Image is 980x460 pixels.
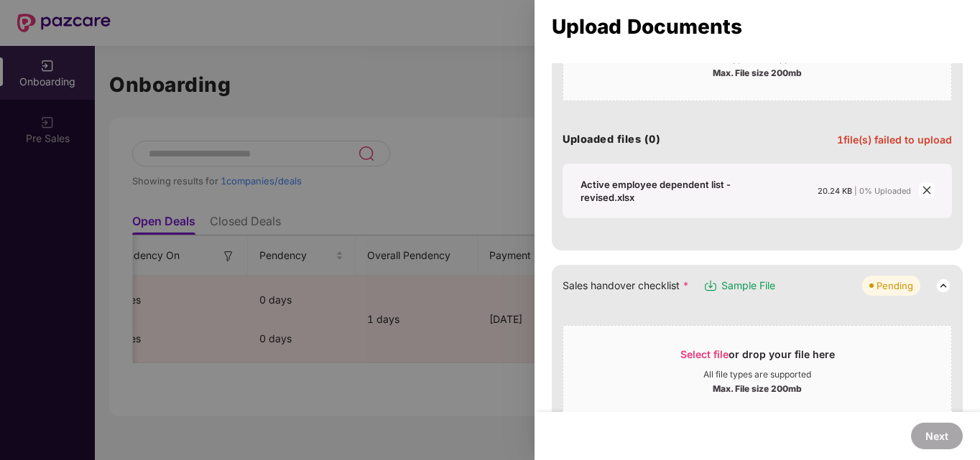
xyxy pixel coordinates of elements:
[721,278,775,294] span: Sample File
[854,186,911,196] span: | 0% Uploaded
[703,278,718,293] img: svg+xml;base64,PHN2ZyB3aWR0aD0iMTYiIGhlaWdodD0iMTciIHZpZXdCb3g9IjAgMCAxNiAxNyIgZmlsbD0ibm9uZSIgeG...
[877,278,913,293] div: Pending
[581,178,762,204] div: Active employee dependent list -revised.xlsx
[680,347,835,369] div: or drop your file here
[713,380,802,395] div: Max. File size 200mb
[935,277,952,294] img: svg+xml;base64,PHN2ZyB3aWR0aD0iMjQiIGhlaWdodD0iMjQiIHZpZXdCb3g9IjAgMCAyNCAyNCIgZmlsbD0ibm9uZSIgeG...
[552,19,963,34] div: Upload Documents
[919,182,935,198] span: close
[837,133,952,146] span: 1 file(s) failed to upload
[713,65,802,79] div: Max. File size 200mb
[563,278,689,294] span: Sales handover checklist
[563,132,660,146] h4: Uploaded files (0)
[563,337,951,405] span: Select fileor drop your file hereAll file types are supportedMax. File size 200mb
[703,369,811,380] div: All file types are supported
[911,423,963,449] button: Next
[818,186,852,196] span: 20.24 KB
[680,348,729,360] span: Select file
